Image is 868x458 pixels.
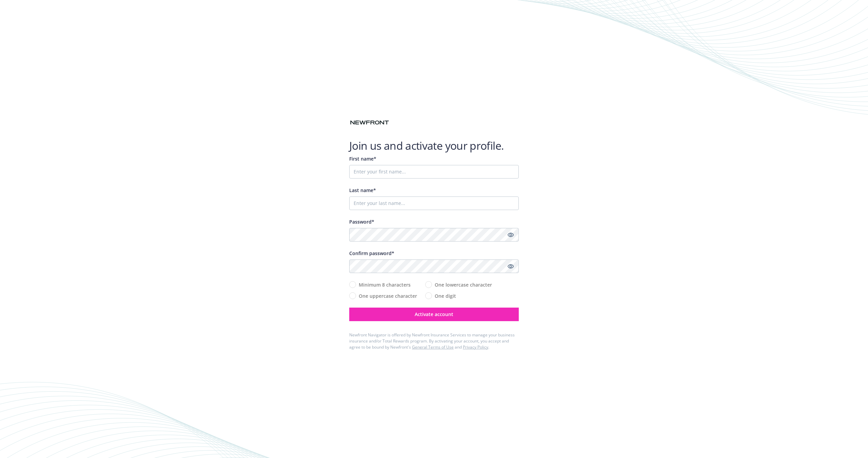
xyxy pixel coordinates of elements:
[463,344,488,350] a: Privacy Policy
[349,165,519,179] input: Enter your first name...
[349,155,376,162] span: First name*
[435,281,492,288] span: One lowercase character
[359,292,417,299] span: One uppercase character
[412,344,454,350] a: General Terms of Use
[349,119,390,126] img: Newfront logo
[349,139,519,152] h1: Join us and activate your profile.
[349,259,519,273] input: Confirm your unique password...
[349,196,519,210] input: Enter your last name...
[507,231,515,239] a: Show password
[507,262,515,270] a: Show password
[435,292,456,299] span: One digit
[349,250,394,256] span: Confirm password*
[359,281,411,288] span: Minimum 8 characters
[349,218,374,225] span: Password*
[349,187,376,193] span: Last name*
[349,332,519,350] div: Newfront Navigator is offered by Newfront Insurance Services to manage your business insurance an...
[349,228,519,242] input: Enter a unique password...
[415,311,453,317] span: Activate account
[349,308,519,321] button: Activate account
